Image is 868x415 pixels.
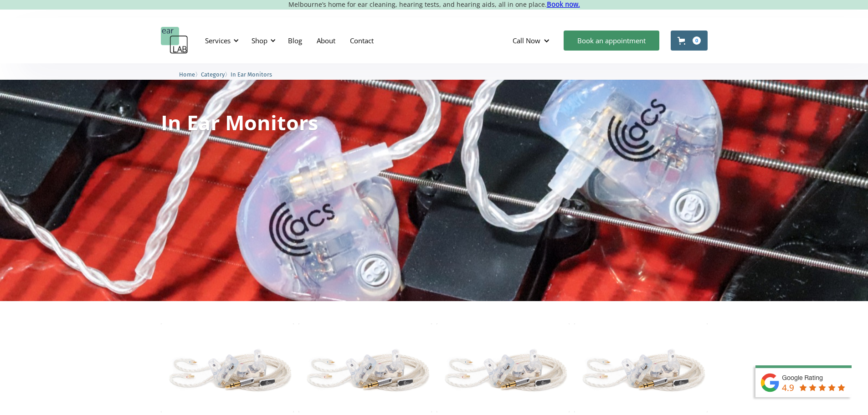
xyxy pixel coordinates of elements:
[179,71,195,78] span: Home
[671,31,708,51] a: Open cart
[231,70,272,78] a: In Ear Monitors
[513,36,540,45] div: Call Now
[231,71,272,78] span: In Ear Monitors
[343,27,381,54] a: Contact
[205,36,231,45] div: Services
[200,27,241,54] div: Services
[693,36,701,45] div: 0
[246,27,278,54] div: Shop
[574,323,708,412] img: Evoke2 Ambient Two Driver – In Ear Monitor
[309,27,343,54] a: About
[201,71,225,78] span: Category
[161,323,294,412] img: Emotion Ambient Five Driver – In Ear Monitor
[505,27,559,54] div: Call Now
[564,31,659,51] a: Book an appointment
[161,112,318,133] h1: In Ear Monitors
[437,323,570,412] img: Engage Ambient Dual Driver – In Ear Monitor
[252,36,267,45] div: Shop
[201,70,225,78] a: Category
[298,323,432,412] img: Evolve Ambient Triple Driver – In Ear Monitor
[201,70,231,79] li: 〉
[179,70,201,79] li: 〉
[281,27,309,54] a: Blog
[179,70,195,78] a: Home
[161,27,188,54] a: home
